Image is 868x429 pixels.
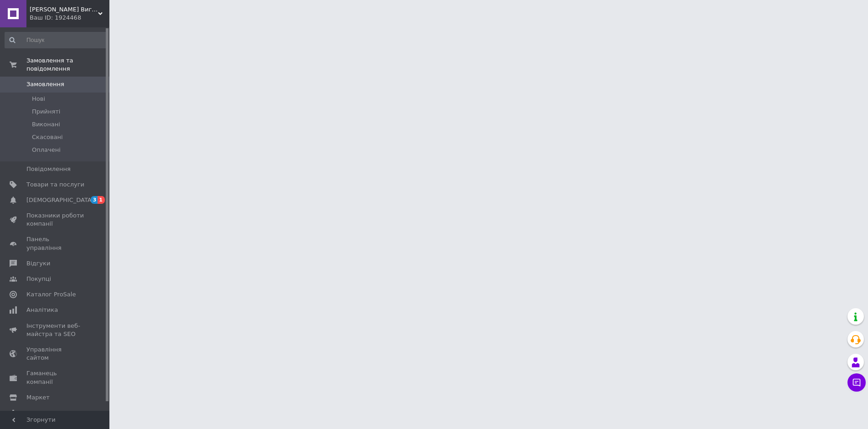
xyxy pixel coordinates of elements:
[32,133,63,141] span: Скасовані
[26,275,51,283] span: Покупці
[26,306,58,314] span: Аналітика
[26,290,76,299] span: Каталог ProSale
[26,259,50,268] span: Відгуки
[26,369,84,386] span: Гаманець компанії
[26,196,94,204] span: [DEMOGRAPHIC_DATA]
[847,373,866,392] button: Чат з покупцем
[32,120,60,129] span: Виконані
[32,108,60,116] span: Прийняті
[26,322,84,338] span: Інструменти веб-майстра та SEO
[26,181,84,189] span: Товари та послуги
[30,14,109,22] div: Ваш ID: 1924468
[26,346,84,362] span: Управління сайтом
[32,146,61,154] span: Оплачені
[5,32,108,48] input: Пошук
[32,95,45,103] span: Нові
[91,196,98,204] span: 3
[26,235,84,252] span: Панель управління
[26,165,71,173] span: Повідомлення
[26,57,109,73] span: Замовлення та повідомлення
[26,80,64,88] span: Замовлення
[26,393,50,402] span: Маркет
[26,212,84,228] span: Показники роботи компанії
[98,196,105,204] span: 1
[26,409,73,417] span: Налаштування
[30,5,98,14] span: Alex-Ten Виготовлення трубчастих електронагрівальних елементів (ТЕНів)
